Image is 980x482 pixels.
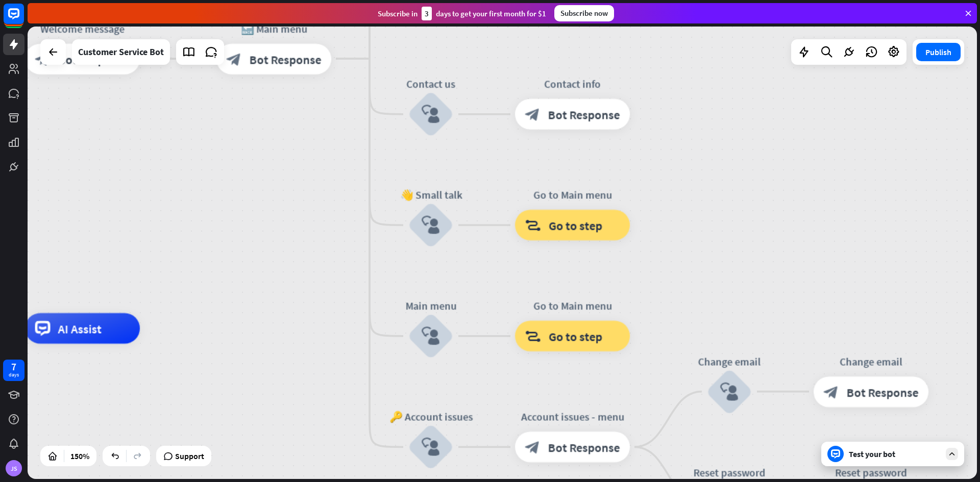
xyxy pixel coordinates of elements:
[422,438,440,456] i: block_user_input
[683,353,775,369] div: Change email
[548,439,620,454] span: Bot Response
[385,187,477,202] div: 👋 Small talk
[720,383,739,401] i: block_user_input
[35,51,51,66] i: block_bot_response
[525,107,541,122] i: block_bot_response
[549,328,602,344] span: Go to step
[525,439,541,454] i: block_bot_response
[9,371,19,378] div: days
[58,321,102,336] span: AI Assist
[824,384,839,399] i: block_bot_response
[385,298,477,313] div: Main menu
[378,7,546,20] div: Subscribe in days to get your first month for $1
[525,217,542,233] i: block_goto
[385,76,477,91] div: Contact us
[549,217,602,233] span: Go to step
[504,76,642,91] div: Contact info
[6,460,22,476] div: JS
[67,448,92,464] div: 150%
[422,7,432,20] div: 3
[849,449,941,459] div: Test your bot
[8,4,39,35] button: Open LiveChat chat widget
[11,362,16,371] div: 7
[422,105,440,123] i: block_user_input
[78,39,164,65] div: Customer Service Bot
[14,20,152,36] div: Welcome message
[525,328,542,344] i: block_goto
[847,384,919,399] span: Bot Response
[227,51,242,66] i: block_bot_response
[802,464,940,479] div: Reset password
[250,51,322,66] span: Bot Response
[554,5,614,21] div: Subscribe now
[422,216,440,234] i: block_user_input
[175,448,204,464] span: Support
[3,360,24,381] a: 7 days
[916,43,961,61] button: Publish
[504,409,642,424] div: Account issues - menu
[58,51,130,66] span: Bot Response
[802,353,940,369] div: Change email
[548,107,620,122] span: Bot Response
[504,298,642,313] div: Go to Main menu
[504,187,642,202] div: Go to Main menu
[422,327,440,345] i: block_user_input
[683,464,775,479] div: Reset password
[385,409,477,424] div: 🔑 Account issues
[205,20,343,36] div: 🔙 Main menu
